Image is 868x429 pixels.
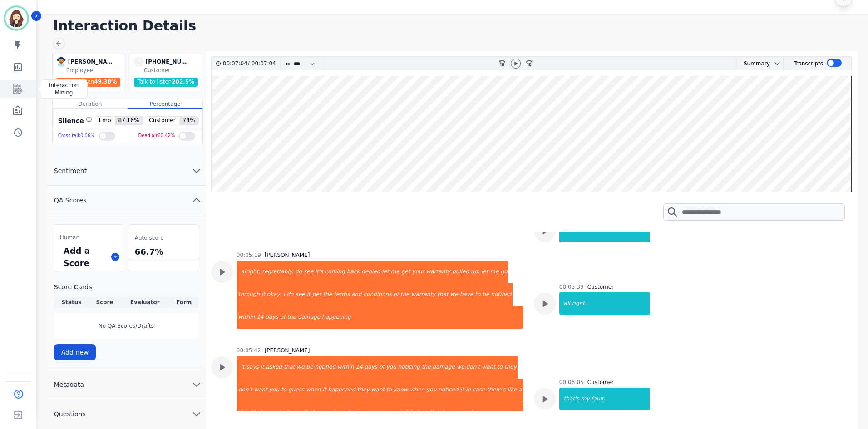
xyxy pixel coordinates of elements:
[392,283,399,306] div: of
[53,18,859,34] h1: Interaction Details
[134,78,198,87] div: Talk to listen
[47,186,206,215] button: QA Scores chevron up
[321,379,327,401] div: it
[489,261,500,283] div: me
[399,283,410,306] div: the
[237,401,251,424] div: chip
[421,356,432,379] div: the
[365,401,374,424] div: we
[794,57,823,70] div: Transcripts
[53,99,128,109] div: Duration
[54,313,198,339] div: No QA Scores/Drafts
[410,283,437,306] div: warranty
[311,283,322,306] div: per
[559,283,584,291] div: 00:05:39
[386,401,404,424] div: repair
[5,7,27,29] img: Bordered avatar
[237,347,261,354] div: 00:05:42
[363,283,393,306] div: conditions
[237,251,261,259] div: 00:05:19
[459,379,465,401] div: it
[404,401,409,424] div: it
[449,283,459,306] div: we
[339,401,351,424] div: and
[472,379,486,401] div: case
[120,297,170,308] th: Evaluator
[378,356,385,379] div: of
[306,283,311,306] div: it
[287,379,305,401] div: guess
[305,379,321,401] div: when
[409,401,429,424] div: before
[470,261,480,283] div: up.
[296,356,305,379] div: we
[297,306,321,329] div: damage
[303,261,314,283] div: see
[456,356,465,379] div: we
[591,388,650,410] div: fault.
[518,379,523,401] div: a
[263,401,275,424] div: you
[250,57,275,70] div: 00:07:04
[375,401,386,424] div: can
[251,401,263,424] div: that
[381,261,390,283] div: let
[138,129,175,143] div: Dead air 60.42 %
[774,60,781,67] svg: chevron down
[191,165,202,176] svg: chevron down
[89,297,120,308] th: Score
[128,99,202,109] div: Percentage
[291,401,302,424] div: see
[302,401,315,424] div: that
[507,379,518,401] div: like
[68,57,113,67] div: [PERSON_NAME]
[172,79,194,85] span: 202.5 %
[133,244,194,260] div: 66.7%
[736,57,770,70] div: Summary
[571,292,650,315] div: right.
[360,261,381,283] div: denied
[134,57,144,67] span: -
[95,117,115,125] span: Emp
[429,401,439,424] div: the
[60,234,79,241] span: Human
[481,356,496,379] div: want
[390,261,400,283] div: me
[170,297,198,308] th: Form
[346,261,361,283] div: back
[432,356,456,379] div: damage
[266,283,282,306] div: okay,
[474,283,481,306] div: to
[260,356,265,379] div: it
[264,306,279,329] div: days
[54,282,198,291] h3: Score Cards
[464,401,477,424] div: gets
[411,261,425,283] div: your
[253,379,268,401] div: want
[115,117,143,125] span: 87.16 %
[350,283,363,306] div: and
[265,356,283,379] div: asked
[294,261,303,283] div: do
[295,283,306,306] div: see
[47,409,93,419] span: Questions
[314,261,324,283] div: it's
[490,283,513,306] div: notified
[770,60,781,67] button: chevron down
[133,232,194,244] div: Auto score
[437,379,459,401] div: noticed
[94,79,117,85] span: 49.38 %
[439,401,464,424] div: damage
[480,261,489,283] div: let
[425,261,452,283] div: warranty
[587,283,614,291] div: Customer
[364,356,378,379] div: days
[324,261,346,283] div: coming
[370,379,385,401] div: want
[500,261,508,283] div: go
[283,356,296,379] div: that
[306,356,314,379] div: be
[261,283,266,306] div: it
[425,379,437,401] div: you
[223,57,248,70] div: 00:07:04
